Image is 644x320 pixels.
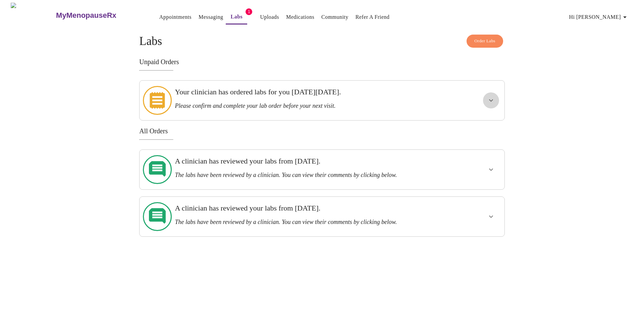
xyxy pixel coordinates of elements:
[569,12,629,22] span: Hi [PERSON_NAME]
[353,10,392,24] button: Refer a Friend
[139,127,505,135] h3: All Orders
[483,162,499,178] button: show more
[139,35,505,48] h4: Labs
[283,10,317,24] button: Medications
[199,12,223,22] a: Messaging
[356,12,390,22] a: Refer a Friend
[483,209,499,225] button: show more
[226,10,247,25] button: Labs
[175,172,434,179] h3: The labs have been reviewed by a clinician. You can view their comments by clicking below.
[175,219,434,226] h3: The labs have been reviewed by a clinician. You can view their comments by clicking below.
[175,204,434,213] h3: A clinician has reviewed your labs from [DATE].
[56,11,116,20] h3: MyMenopauseRx
[483,92,499,108] button: show more
[246,8,252,15] span: 1
[159,12,192,22] a: Appointments
[175,157,434,166] h3: A clinician has reviewed your labs from [DATE].
[55,4,143,27] a: MyMenopauseRx
[286,12,314,22] a: Medications
[260,12,279,22] a: Uploads
[467,35,503,48] button: Order Labs
[175,102,434,109] h3: Please confirm and complete your lab order before your next visit.
[321,12,348,22] a: Community
[196,10,226,24] button: Messaging
[139,58,505,66] h3: Unpaid Orders
[231,12,243,21] a: Labs
[157,10,194,24] button: Appointments
[257,10,282,24] button: Uploads
[474,37,495,45] span: Order Labs
[567,10,632,24] button: Hi [PERSON_NAME]
[11,3,55,28] img: MyMenopauseRx Logo
[175,88,434,96] h3: Your clinician has ordered labs for you [DATE][DATE].
[319,10,351,24] button: Community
